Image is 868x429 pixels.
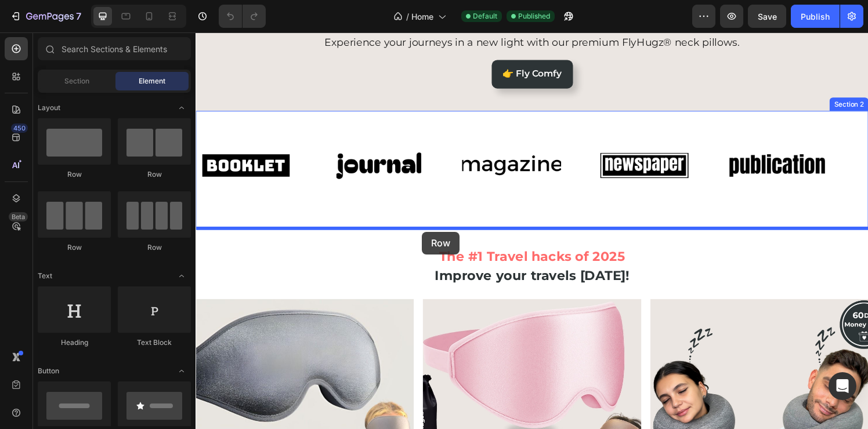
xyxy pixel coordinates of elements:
span: Default [473,11,497,21]
span: Section [64,76,89,86]
div: Heading [38,337,111,348]
span: Home [411,10,433,23]
div: Row [38,169,111,180]
p: 7 [76,9,81,23]
div: Text Block [118,337,191,348]
span: / [406,10,409,23]
div: Row [38,242,111,253]
div: Undo/Redo [219,5,266,28]
div: Row [118,169,191,180]
button: 7 [5,5,86,28]
div: Beta [9,212,28,221]
span: Toggle open [172,99,191,117]
div: Row [118,242,191,253]
span: Toggle open [172,267,191,285]
iframe: Design area [196,32,868,429]
input: Search Sections & Elements [38,37,191,60]
span: Text [38,271,52,281]
span: Toggle open [172,362,191,380]
span: Element [139,76,165,86]
button: Publish [791,5,840,28]
div: Publish [801,10,830,23]
button: Save [748,5,786,28]
span: Published [518,11,550,21]
span: Save [758,12,777,21]
div: 450 [11,123,28,133]
span: Layout [38,103,60,113]
div: Open Intercom Messenger [829,372,856,400]
span: Button [38,366,59,376]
